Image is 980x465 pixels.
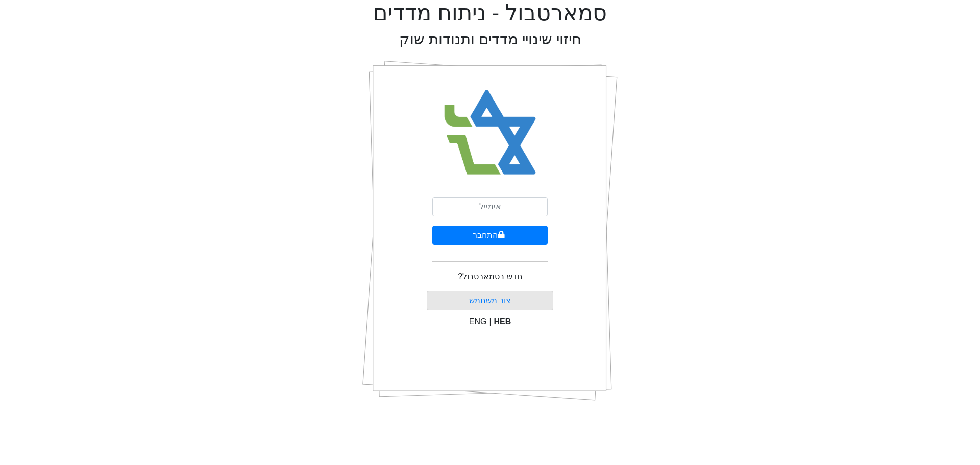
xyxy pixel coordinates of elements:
[458,271,522,283] p: חדש בסמארטבול?
[469,317,487,326] span: ENG
[494,317,511,326] span: HEB
[432,226,548,245] button: התחבר
[489,317,491,326] span: |
[399,31,581,48] h2: חיזוי שינויי מדדים ותנודות שוק
[435,77,546,189] img: Smart Bull
[427,291,554,310] button: צור משתמש
[432,197,548,216] input: אימייל
[469,296,511,305] a: צור משתמש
